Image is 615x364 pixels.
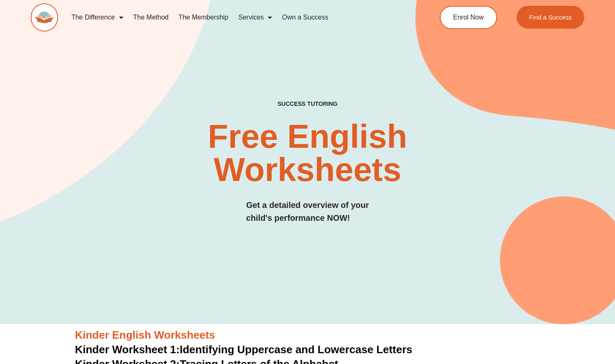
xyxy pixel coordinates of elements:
nav: Menu [66,8,408,27]
span: Enrol Now [453,14,484,21]
h3: Kinder English Worksheets [75,328,540,342]
a: Kinder Worksheet 1:Identifying Uppercase and Lowercase Letters [75,343,413,356]
a: The Membership [174,8,233,27]
h4: SUCCESS TUTORING​ [225,100,390,107]
span: Find a Success [529,14,572,20]
a: Find a Success [517,6,584,29]
h3: Get a detailed overview of your child's performance NOW! [246,199,369,225]
span: Kinder Worksheet 1: [75,343,180,356]
a: Own a Success [277,8,333,27]
a: The Method [128,8,174,27]
a: The Difference [66,8,128,27]
a: Services [233,8,277,27]
a: Enrol Now [440,6,497,29]
h2: Free English Worksheets​ [125,120,490,186]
